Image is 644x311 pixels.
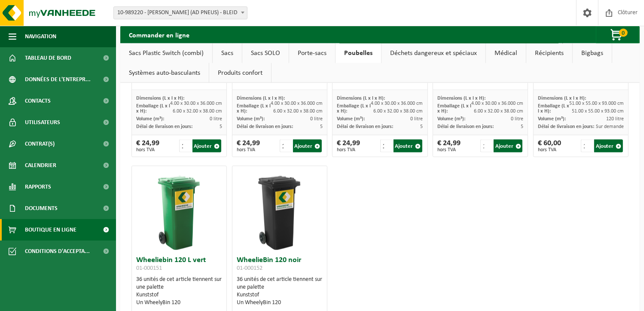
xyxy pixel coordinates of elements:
[538,140,561,152] div: € 60,00
[596,124,624,129] span: Sur demande
[273,109,323,114] span: 6.00 x 32.00 x 38.00 cm
[606,116,624,122] span: 120 litre
[374,109,423,114] span: 6.00 x 32.00 x 38.00 cm
[437,147,461,152] span: hors TVA
[113,6,247,19] span: 10-989220 - DABBOUR AXEL (AD PNEUS) - BLEID
[380,140,393,152] input: 1
[136,104,170,114] span: Emballage (L x l x H):
[25,26,56,47] span: Navigation
[337,124,393,129] span: Délai de livraison en jours:
[136,291,222,299] div: Kunststof
[136,299,222,307] div: Un WheelyBin 120
[619,29,628,37] span: 0
[173,109,222,114] span: 6.00 x 32.00 x 38.00 cm
[136,265,162,271] span: 01-000151
[237,104,271,114] span: Emballage (L x l x H):
[289,43,335,63] a: Porte-sacs
[411,116,423,122] span: 0 litre
[25,133,55,155] span: Contrat(s)
[209,63,271,83] a: Produits confort
[596,26,639,43] button: 0
[538,96,586,101] span: Dimensions (L x l x H):
[581,140,593,152] input: 1
[179,140,192,152] input: 1
[573,43,612,63] a: Bigbags
[594,140,623,152] button: Ajouter
[237,276,323,307] div: 36 unités de cet article tiennent sur une palette
[120,43,212,63] a: Sacs Plastic Switch (combi)
[511,116,523,122] span: 0 litre
[437,104,471,114] span: Emballage (L x l x H):
[437,124,494,129] span: Délai de livraison en jours:
[220,124,222,129] span: 5
[521,124,523,129] span: 5
[471,101,523,106] span: 4.00 x 30.00 x 36.000 cm
[237,265,262,271] span: 01-000152
[486,43,526,63] a: Médical
[569,101,624,106] span: 51.00 x 55.00 x 93.000 cm
[136,147,159,152] span: hors TVA
[136,116,164,122] span: Volume (m³):
[371,101,423,106] span: 4.00 x 30.00 x 36.000 cm
[437,96,485,101] span: Dimensions (L x l x H):
[271,101,323,106] span: 4.00 x 30.00 x 36.000 cm
[120,26,198,43] h2: Commander en ligne
[237,256,323,274] h3: WheelieBin 120 noir
[136,256,222,274] h3: Wheeliebin 120 L vert
[120,63,209,83] a: Systèmes auto-basculants
[480,140,493,152] input: 1
[25,155,56,176] span: Calendrier
[136,140,159,152] div: € 24,99
[538,104,569,114] span: Emballage (L x l x H):
[280,140,292,152] input: 1
[337,104,371,114] span: Emballage (L x l x H):
[25,219,76,241] span: Boutique en ligne
[237,124,293,129] span: Délai de livraison en jours:
[572,109,624,114] span: 51.00 x 55.00 x 93.00 cm
[242,43,289,63] a: Sacs SOLO
[136,276,222,307] div: 36 unités de cet article tiennent sur une palette
[337,116,365,122] span: Volume (m³):
[494,140,522,152] button: Ajouter
[421,124,423,129] span: 5
[526,43,572,63] a: Récipients
[437,140,461,152] div: € 24,99
[310,116,323,122] span: 0 litre
[114,7,247,19] span: 10-989220 - DABBOUR AXEL (AD PNEUS) - BLEID
[213,43,242,63] a: Sacs
[382,43,485,63] a: Déchets dangereux et spéciaux
[320,124,323,129] span: 5
[538,147,561,152] span: hors TVA
[25,241,90,262] span: Conditions d'accepta...
[25,198,58,219] span: Documents
[237,147,260,152] span: hors TVA
[337,147,360,152] span: hors TVA
[336,43,381,63] a: Poubelles
[538,124,594,129] span: Délai de livraison en jours:
[237,116,265,122] span: Volume (m³):
[474,109,523,114] span: 6.00 x 32.00 x 38.00 cm
[437,116,465,122] span: Volume (m³):
[170,101,222,106] span: 4.00 x 30.00 x 36.000 cm
[237,166,323,252] img: 01-000152
[237,140,260,152] div: € 24,99
[25,112,60,133] span: Utilisateurs
[237,96,285,101] span: Dimensions (L x l x H):
[293,140,322,152] button: Ajouter
[394,140,422,152] button: Ajouter
[136,96,184,101] span: Dimensions (L x l x H):
[192,140,221,152] button: Ajouter
[25,176,51,198] span: Rapports
[25,47,71,69] span: Tableau de bord
[136,124,192,129] span: Délai de livraison en jours:
[210,116,222,122] span: 0 litre
[337,96,385,101] span: Dimensions (L x l x H):
[136,166,222,252] img: 01-000151
[237,291,323,299] div: Kunststof
[25,69,91,90] span: Données de l'entrepr...
[538,116,566,122] span: Volume (m³):
[25,90,51,112] span: Contacts
[237,299,323,307] div: Un WheelyBin 120
[337,140,360,152] div: € 24,99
